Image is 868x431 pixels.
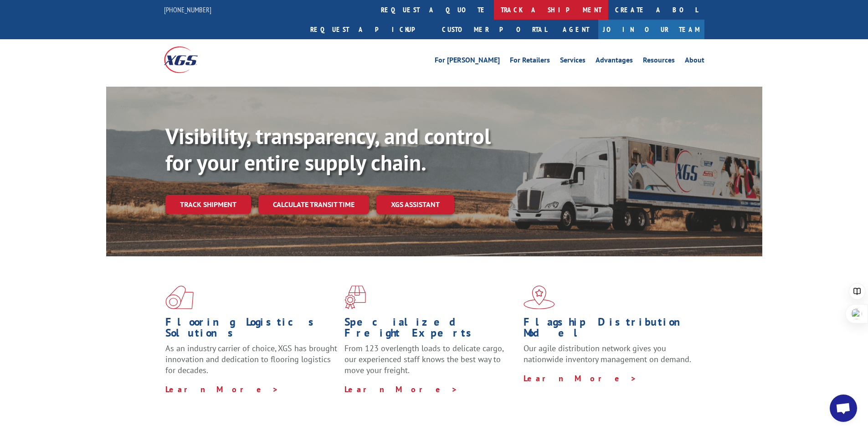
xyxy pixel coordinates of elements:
[165,384,279,395] a: Learn More >
[165,317,338,343] h1: Flooring Logistics Solutions
[165,286,194,309] img: xgs-icon-total-supply-chain-intelligence-red
[376,195,454,214] a: XGS ASSISTANT
[344,317,517,343] h1: Specialized Freight Experts
[830,395,857,422] a: Open chat
[685,57,704,67] a: About
[598,20,704,39] a: Join Our Team
[165,343,337,375] span: As an industry carrier of choice, XGS has brought innovation and dedication to flooring logistics...
[554,20,598,39] a: Agent
[164,5,211,14] a: [PHONE_NUMBER]
[643,57,675,67] a: Resources
[165,195,251,214] a: Track shipment
[303,20,435,39] a: Request a pickup
[524,373,637,384] a: Learn More >
[524,343,691,364] span: Our agile distribution network gives you nationwide inventory management on demand.
[165,122,491,177] b: Visibility, transparency, and control for your entire supply chain.
[524,286,555,309] img: xgs-icon-flagship-distribution-model-red
[344,286,366,309] img: xgs-icon-focused-on-flooring-red
[510,57,550,67] a: For Retailers
[344,343,517,384] p: From 123 overlength loads to delicate cargo, our experienced staff knows the best way to move you...
[435,20,554,39] a: Customer Portal
[524,317,696,343] h1: Flagship Distribution Model
[560,57,586,67] a: Services
[258,195,369,214] a: Calculate transit time
[344,384,458,395] a: Learn More >
[596,57,633,67] a: Advantages
[435,57,500,67] a: For [PERSON_NAME]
